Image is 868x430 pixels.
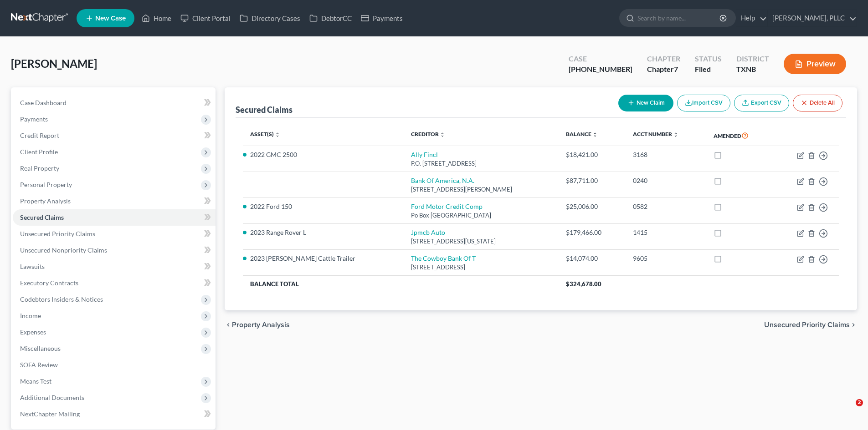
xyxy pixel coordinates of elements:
div: Po Box [GEOGRAPHIC_DATA] [411,211,551,220]
span: Client Profile [20,148,58,156]
div: District [736,54,769,64]
a: Ford Motor Credit Comp [411,202,483,210]
li: 2022 GMC 2500 [250,150,396,159]
a: Case Dashboard [13,95,216,111]
a: Client Portal [176,10,235,26]
button: Preview [784,54,846,74]
span: New Case [95,15,126,22]
span: Expenses [20,328,46,336]
div: $87,711.00 [566,176,618,185]
span: Lawsuits [20,263,45,270]
a: Acct Number unfold_more [633,131,678,137]
a: SOFA Review [13,357,216,373]
div: Chapter [647,54,680,64]
button: Delete All [793,95,842,111]
button: chevron_left Property Analysis [225,321,290,329]
a: Home [137,10,176,26]
div: 0240 [633,176,699,185]
th: Amended [706,125,773,146]
a: Secured Claims [13,209,216,226]
span: Real Property [20,164,59,172]
span: Unsecured Priority Claims [20,230,95,238]
div: [STREET_ADDRESS][PERSON_NAME] [411,185,551,194]
div: 1415 [633,228,699,237]
span: Case Dashboard [20,99,67,106]
a: NextChapter Mailing [13,406,216,422]
div: P.O. [STREET_ADDRESS] [411,159,551,168]
i: chevron_left [225,321,232,329]
span: Personal Property [20,181,72,188]
span: Unsecured Nonpriority Claims [20,246,107,254]
div: Status [695,54,722,64]
div: $14,074.00 [566,254,618,263]
div: TXNB [736,64,769,75]
a: Bank Of America, N.A. [411,177,474,184]
a: Property Analysis [13,193,216,209]
li: 2023 [PERSON_NAME] Cattle Trailer [250,254,396,263]
span: NextChapter Mailing [20,410,80,418]
a: The Cowboy Bank Of T [411,254,476,262]
i: unfold_more [275,132,280,137]
button: New Claim [618,95,673,111]
input: Search by name... [637,10,721,26]
a: Payments [356,10,407,26]
span: Credit Report [20,132,59,139]
div: $179,466.00 [566,228,618,237]
a: Creditor unfold_more [411,131,445,137]
div: Secured Claims [236,104,293,115]
li: 2023 Range Rover L [250,228,396,237]
a: [PERSON_NAME], PLLC [768,10,857,26]
div: $25,006.00 [566,202,618,211]
span: Executory Contracts [20,279,78,287]
th: Balance Total [243,276,559,292]
span: 7 [674,65,678,73]
div: Chapter [647,64,680,75]
span: Miscellaneous [20,344,61,352]
a: Unsecured Nonpriority Claims [13,242,216,258]
div: $18,421.00 [566,150,618,159]
div: Filed [695,64,722,75]
div: [STREET_ADDRESS][US_STATE] [411,237,551,246]
span: Property Analysis [232,321,290,329]
span: Income [20,312,41,319]
span: Additional Documents [20,394,84,401]
a: DebtorCC [305,10,356,26]
span: Unsecured Priority Claims [764,321,850,329]
span: Codebtors Insiders & Notices [20,295,103,303]
a: Unsecured Priority Claims [13,226,216,242]
i: unfold_more [440,132,445,137]
span: Payments [20,115,48,123]
div: Case [569,54,632,64]
a: Export CSV [734,95,789,111]
button: Unsecured Priority Claims chevron_right [764,321,857,329]
li: 2022 Ford 150 [250,202,396,211]
span: $324,678.00 [566,280,601,288]
div: 3168 [633,150,699,159]
button: Import CSV [677,95,730,111]
a: Help [736,10,767,26]
span: Means Test [20,377,51,385]
span: 2 [856,399,863,406]
span: Property Analysis [20,197,71,205]
a: Jpmcb Auto [411,228,445,236]
div: [PHONE_NUMBER] [569,64,632,75]
span: SOFA Review [20,361,58,369]
a: Lawsuits [13,258,216,275]
div: 0582 [633,202,699,211]
span: Secured Claims [20,213,64,221]
a: Credit Report [13,127,216,144]
a: Ally Fincl [411,151,438,158]
i: unfold_more [592,132,598,137]
i: chevron_right [850,321,857,329]
span: [PERSON_NAME] [11,57,97,70]
iframe: Intercom live chat [837,399,859,421]
a: Asset(s) unfold_more [250,131,280,137]
a: Executory Contracts [13,275,216,291]
a: Directory Cases [235,10,305,26]
i: unfold_more [673,132,678,137]
div: 9605 [633,254,699,263]
div: [STREET_ADDRESS] [411,263,551,272]
a: Balance unfold_more [566,131,598,137]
